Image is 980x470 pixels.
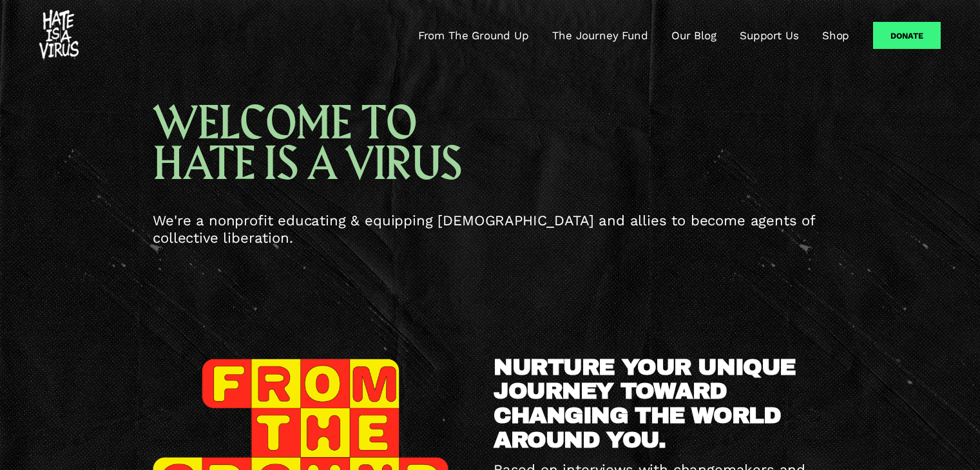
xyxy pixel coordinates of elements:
a: From The Ground Up [418,28,529,43]
span: We're a nonprofit educating & equipping [DEMOGRAPHIC_DATA] and allies to become agents of collect... [153,212,820,246]
a: Support Us [740,28,798,43]
span: WELCOME TO HATE IS A VIRUS [153,95,461,194]
a: Shop [822,28,849,43]
a: Our Blog [671,28,716,43]
img: #HATEISAVIRUS [39,10,79,61]
a: The Journey Fund [552,28,648,43]
strong: NURTURE YOUR UNIQUE JOURNEY TOWARD CHANGING THE WORLD AROUND YOU. [494,355,802,452]
a: Donate [873,22,941,49]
